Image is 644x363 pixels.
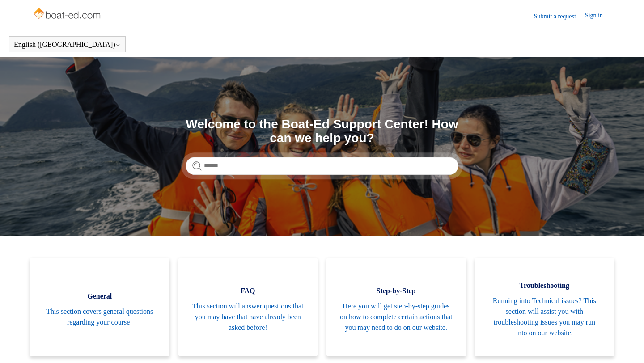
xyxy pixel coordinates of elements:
[192,286,305,296] span: FAQ
[192,301,305,333] span: This section will answer questions that you may have that have already been asked before!
[614,333,637,356] div: Live chat
[186,118,458,145] h1: Welcome to the Boat-Ed Support Center! How can we help you?
[488,295,601,338] span: Running into Technical issues? This section will assist you with troubleshooting issues you may r...
[326,258,466,356] a: Step-by-Step Here you will get step-by-step guides on how to complete certain actions that you ma...
[340,286,453,296] span: Step-by-Step
[43,306,156,328] span: This section covers general questions regarding your course!
[178,258,318,356] a: FAQ This section will answer questions that you may have that have already been asked before!
[186,157,458,175] input: Search
[43,291,156,302] span: General
[340,301,453,333] span: Here you will get step-by-step guides on how to complete certain actions that you may need to do ...
[534,12,585,21] a: Submit a request
[585,11,612,21] a: Sign in
[32,5,103,23] img: Boat-Ed Help Center home page
[488,280,601,291] span: Troubleshooting
[475,258,614,356] a: Troubleshooting Running into Technical issues? This section will assist you with troubleshooting ...
[14,41,121,49] button: English ([GEOGRAPHIC_DATA])
[30,258,169,356] a: General This section covers general questions regarding your course!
